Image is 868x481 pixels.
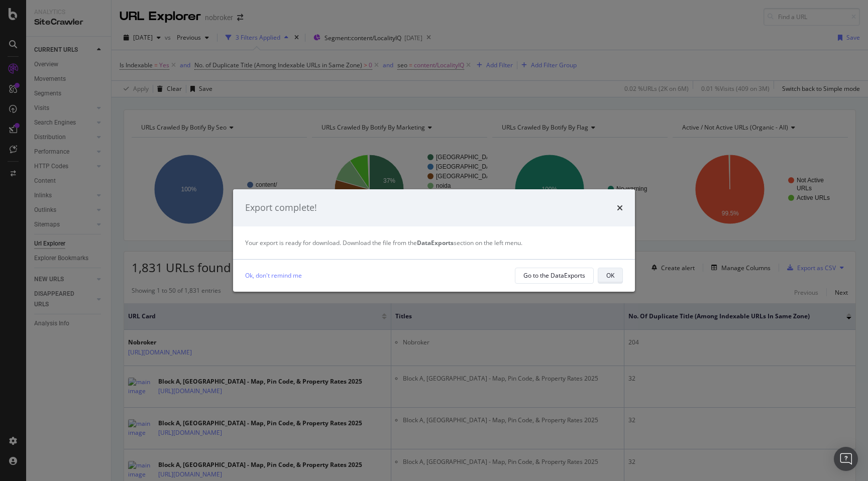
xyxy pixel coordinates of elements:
[245,201,317,214] div: Export complete!
[606,271,614,280] div: OK
[417,238,522,247] span: section on the left menu.
[523,271,585,280] div: Go to the DataExports
[245,270,302,281] a: Ok, don't remind me
[417,238,454,247] strong: DataExports
[515,268,594,284] button: Go to the DataExports
[598,268,623,284] button: OK
[233,189,635,292] div: modal
[617,201,623,214] div: times
[834,447,858,471] div: Open Intercom Messenger
[245,238,623,247] div: Your export is ready for download. Download the file from the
